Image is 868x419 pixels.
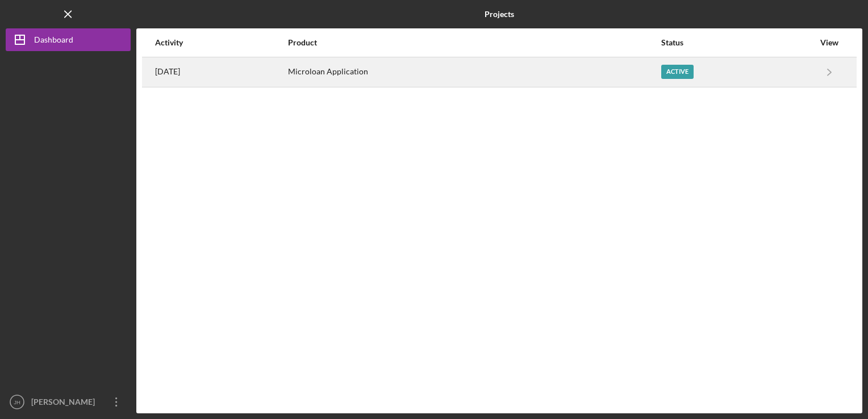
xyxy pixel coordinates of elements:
[661,65,694,79] div: Active
[288,38,660,47] div: Product
[14,399,20,405] text: JH
[661,38,814,47] div: Status
[288,58,660,86] div: Microloan Application
[28,391,102,416] div: [PERSON_NAME]
[815,38,844,47] div: View
[6,391,131,413] button: JH[PERSON_NAME]
[6,28,131,51] button: Dashboard
[485,10,514,19] b: Projects
[34,28,73,54] div: Dashboard
[155,67,180,76] time: 2025-08-14 22:11
[155,38,287,47] div: Activity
